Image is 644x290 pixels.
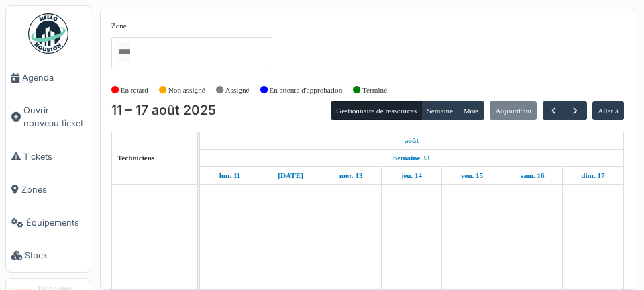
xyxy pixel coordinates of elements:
img: Badge_color-CXgf-gQk.svg [28,13,68,54]
span: Stock [25,249,85,262]
button: Suivant [564,101,586,121]
button: Aller à [592,101,624,120]
a: 15 août 2025 [458,167,487,184]
a: Ouvrir nouveau ticket [6,94,91,140]
label: Assigné [225,85,250,96]
span: Techniciens [117,154,155,162]
h2: 11 – 17 août 2025 [111,103,216,119]
span: Zones [21,183,85,196]
a: Équipements [6,206,91,239]
a: Agenda [6,61,91,94]
button: Mois [458,101,484,120]
label: En attente d'approbation [269,85,342,96]
span: Équipements [26,216,85,229]
input: Tous [117,42,130,62]
a: 14 août 2025 [397,167,425,184]
label: Zone [111,20,127,32]
span: Tickets [23,150,85,163]
a: Tickets [6,140,91,173]
a: 12 août 2025 [274,167,307,184]
a: Zones [6,173,91,206]
button: Aujourd'hui [490,101,537,120]
span: Ouvrir nouveau ticket [23,104,85,130]
label: En retard [121,85,148,96]
label: Non assigné [168,85,205,96]
a: 11 août 2025 [216,167,244,184]
a: Stock [6,239,91,272]
button: Gestionnaire de ressources [331,101,422,120]
a: Semaine 33 [390,150,433,166]
span: Agenda [22,71,85,84]
button: Précédent [543,101,565,121]
a: 16 août 2025 [517,167,548,184]
a: 13 août 2025 [336,167,366,184]
label: Terminé [362,85,387,96]
button: Semaine [421,101,458,120]
a: 17 août 2025 [578,167,608,184]
a: 11 août 2025 [401,132,422,149]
